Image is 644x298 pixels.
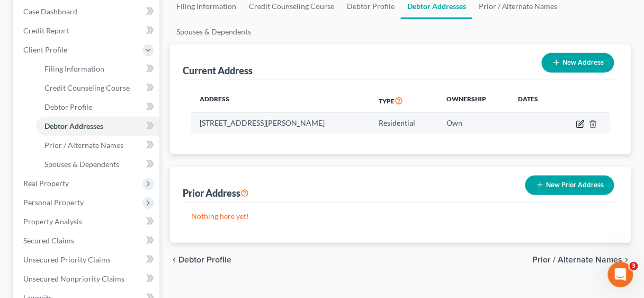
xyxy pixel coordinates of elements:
[191,89,371,113] th: Address
[23,26,69,35] span: Credit Report
[608,262,633,287] iframe: Intercom live chat
[630,262,638,270] span: 3
[44,141,123,150] span: Prior / Alternate Names
[23,45,67,54] span: Client Profile
[44,102,92,111] span: Debtor Profile
[170,256,178,264] i: chevron_left
[23,274,124,283] span: Unsecured Nonpriority Claims
[36,155,159,174] a: Spouses & Dependents
[44,83,130,92] span: Credit Counseling Course
[36,117,159,136] a: Debtor Addresses
[438,89,509,113] th: Ownership
[438,113,509,133] td: Own
[15,2,159,21] a: Case Dashboard
[183,64,253,77] div: Current Address
[542,53,614,73] button: New Address
[178,256,231,264] span: Debtor Profile
[509,89,556,113] th: Dates
[36,59,159,78] a: Filing Information
[191,211,610,222] p: Nothing here yet!
[44,160,119,169] span: Spouses & Dependents
[170,256,231,264] button: chevron_left Debtor Profile
[623,256,631,264] i: chevron_right
[15,231,159,250] a: Secured Claims
[23,236,74,245] span: Secured Claims
[36,98,159,117] a: Debtor Profile
[170,19,257,45] a: Spouses & Dependents
[533,256,623,264] span: Prior / Alternate Names
[525,176,614,195] button: New Prior Address
[191,113,371,133] td: [STREET_ADDRESS][PERSON_NAME]
[44,121,103,130] span: Debtor Addresses
[36,136,159,155] a: Prior / Alternate Names
[23,217,82,226] span: Property Analysis
[23,255,111,264] span: Unsecured Priority Claims
[23,7,77,16] span: Case Dashboard
[23,198,84,207] span: Personal Property
[23,179,69,188] span: Real Property
[15,21,159,40] a: Credit Report
[15,250,159,269] a: Unsecured Priority Claims
[15,212,159,231] a: Property Analysis
[533,256,631,264] button: Prior / Alternate Names chevron_right
[15,269,159,288] a: Unsecured Nonpriority Claims
[371,89,439,113] th: Type
[371,113,439,133] td: Residential
[44,64,104,73] span: Filing Information
[36,78,159,98] a: Credit Counseling Course
[183,187,249,199] div: Prior Address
